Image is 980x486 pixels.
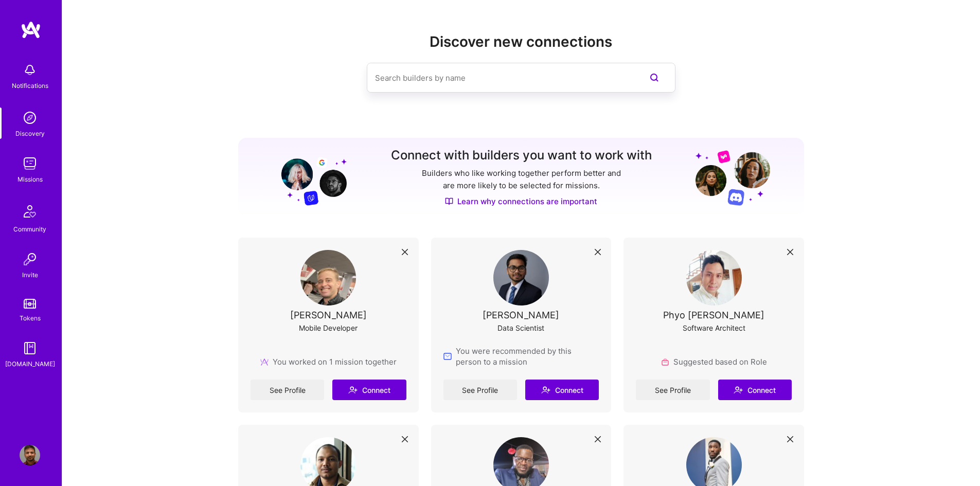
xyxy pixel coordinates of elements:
div: Phyo [PERSON_NAME] [663,310,764,320]
input: Search builders by name [375,65,626,91]
button: Connect [718,380,792,400]
div: Notifications [12,80,48,91]
div: Suggested based on Role [661,356,767,367]
img: User Avatar [300,250,356,305]
h2: Discover new connections [238,33,804,50]
div: Software Architect [683,322,745,333]
a: See Profile [251,380,324,400]
div: Community [13,224,46,235]
img: logo [21,21,41,39]
div: [PERSON_NAME] [483,310,559,320]
i: icon Connect [734,385,743,394]
img: tokens [24,299,36,309]
img: mission recommendation icon [443,352,452,361]
i: icon Close [402,249,408,255]
img: mission icon [260,358,269,366]
img: Grow your network [696,150,770,206]
img: User Avatar [20,445,40,465]
div: Mobile Developer [299,322,358,333]
i: icon Close [595,436,601,442]
img: teamwork [20,153,40,174]
img: Grow your network [272,149,347,206]
div: Missions [17,174,43,185]
a: See Profile [443,380,517,400]
a: User Avatar [17,445,43,465]
a: Learn why connections are important [445,196,597,207]
i: icon Close [595,249,601,255]
i: icon Close [787,249,793,255]
i: icon Close [787,436,793,442]
a: See Profile [636,380,709,400]
div: [PERSON_NAME] [290,310,367,320]
img: discovery [20,107,40,128]
img: guide book [20,338,40,358]
i: icon Connect [541,385,550,394]
img: Discover [445,197,453,206]
img: Community [17,199,42,224]
div: Invite [22,269,38,280]
div: You worked on 1 mission together [260,356,397,367]
img: bell [20,60,40,80]
i: icon SearchPurple [648,71,661,84]
p: Builders who like working together perform better and are more likely to be selected for missions. [420,167,623,192]
i: icon Connect [348,385,358,394]
img: Invite [20,249,40,269]
img: User Avatar [686,250,742,305]
h3: Connect with builders you want to work with [391,148,652,163]
div: You were recommended by this person to a mission [443,346,599,367]
img: Role icon [661,358,669,366]
img: User Avatar [493,250,549,305]
button: Connect [525,380,599,400]
div: Tokens [20,313,41,323]
div: Discovery [15,128,45,139]
button: Connect [332,380,406,400]
i: icon Close [402,436,408,442]
div: [DOMAIN_NAME] [5,358,55,369]
div: Data Scientist [497,322,544,333]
